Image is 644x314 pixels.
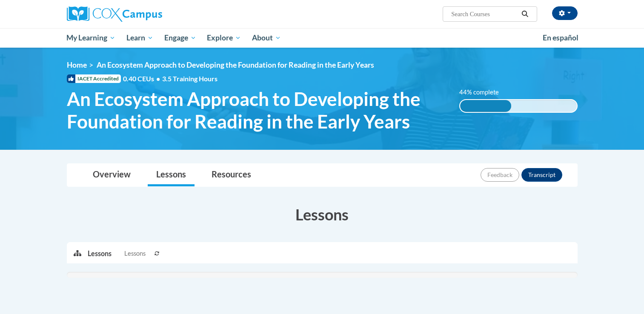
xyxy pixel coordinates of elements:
[518,9,531,19] button: Search
[67,88,447,133] span: An Ecosystem Approach to Developing the Foundation for Reading in the Early Years
[537,29,584,47] a: En español
[67,204,578,225] h3: Lessons
[246,28,286,48] a: About
[66,33,115,43] span: My Learning
[124,249,146,258] span: Lessons
[67,6,229,22] a: Cox Campus
[450,9,518,19] input: Search Courses
[148,164,195,186] a: Lessons
[164,33,196,43] span: Engage
[88,249,112,258] p: Lessons
[67,74,121,83] span: IACET Accredited
[84,164,139,186] a: Overview
[162,74,218,83] span: 3.5 Training Hours
[123,74,162,83] span: 0.40 CEUs
[156,74,160,83] span: •
[121,28,159,48] a: Learn
[126,33,153,43] span: Learn
[54,28,590,48] div: Main menu
[159,28,202,48] a: Engage
[521,168,562,182] button: Transcript
[252,33,281,43] span: About
[207,33,241,43] span: Explore
[481,168,519,182] button: Feedback
[543,33,578,42] span: En español
[203,164,260,186] a: Resources
[67,6,162,22] img: Cox Campus
[201,28,246,48] a: Explore
[67,60,87,69] a: Home
[460,100,511,112] div: 44% complete
[61,28,121,48] a: My Learning
[97,60,374,69] span: An Ecosystem Approach to Developing the Foundation for Reading in the Early Years
[552,6,578,20] button: Account Settings
[459,88,508,97] label: 44% complete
